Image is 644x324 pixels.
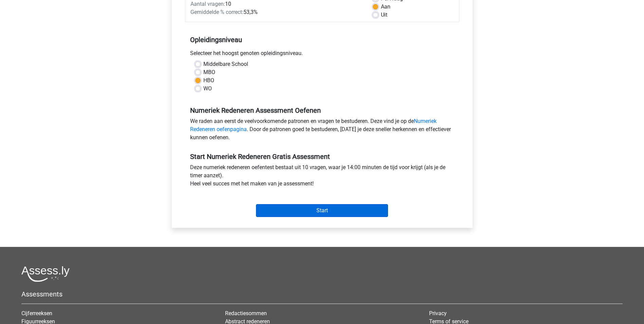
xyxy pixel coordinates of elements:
[190,118,437,132] a: Numeriek Redeneren oefenpagina
[21,310,52,317] a: Cijferreeksen
[21,266,70,282] img: Assessly logo
[203,60,248,68] label: Middelbare School
[21,290,623,298] h5: Assessments
[381,3,390,11] label: Aan
[190,106,454,114] h5: Numeriek Redeneren Assessment Oefenen
[203,76,214,85] label: HBO
[429,310,447,317] a: Privacy
[256,204,388,217] input: Start
[185,8,368,16] div: 53,3%
[190,1,225,7] span: Aantal vragen:
[185,163,459,191] div: Deze numeriek redeneren oefentest bestaat uit 10 vragen, waar je 14:00 minuten de tijd voor krijg...
[190,9,243,15] span: Gemiddelde % correct:
[203,68,215,76] label: MBO
[185,117,459,144] div: We raden aan eerst de veelvoorkomende patronen en vragen te bestuderen. Deze vind je op de . Door...
[185,49,459,60] div: Selecteer het hoogst genoten opleidingsniveau.
[381,11,387,19] label: Uit
[190,33,454,47] h5: Opleidingsniveau
[225,310,267,317] a: Redactiesommen
[190,152,454,161] h5: Start Numeriek Redeneren Gratis Assessment
[203,85,212,93] label: WO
